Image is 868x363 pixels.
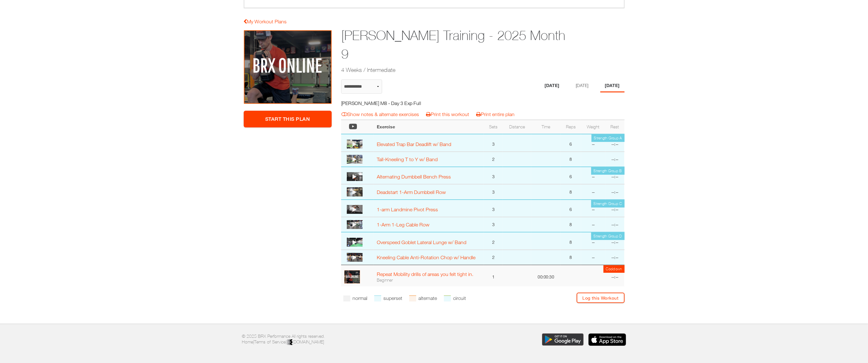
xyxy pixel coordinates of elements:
[341,66,576,74] h2: 4 Weeks / Intermediate
[377,156,438,162] a: Tall-Kneeling T to Y w/ Band
[377,222,429,227] a: 1-Arm 1-Leg Cable Row
[484,250,503,265] td: 2
[374,293,402,304] li: superset
[581,134,605,152] td: --
[561,250,581,265] td: 8
[531,120,560,134] th: Time
[341,26,576,63] h1: [PERSON_NAME] Training - 2025 Month 9
[600,79,625,92] li: Day 3
[605,217,624,232] td: --:--
[377,207,438,212] a: 1-arm Landmine Pivot Press
[591,232,625,240] td: Strength Group D
[561,167,581,184] td: 6
[377,239,466,245] a: Overspeed Goblet Lateral Lunge w/ Band
[561,134,581,152] td: 6
[484,265,503,286] td: 1
[484,167,503,184] td: 3
[347,187,363,196] img: thumbnail.png
[571,79,593,92] li: Day 2
[341,111,419,117] a: Show notes & alternate exercises
[377,271,473,277] a: Repeat Mobility drills of areas you felt tight in.
[561,200,581,217] td: 6
[343,293,367,304] li: normal
[605,250,624,265] td: --:--
[444,293,466,304] li: circuit
[347,253,363,262] img: thumbnail.png
[242,333,429,346] p: © 2025 BRX Performance All rights reserved. | |
[605,200,624,217] td: --:--
[377,255,475,260] a: Kneeling Cable Anti-Rotation Chop w/ Handle
[409,293,437,304] li: alternate
[484,184,503,199] td: 3
[347,238,363,247] img: thumbnail.png
[347,172,363,181] img: thumbnail.png
[377,277,481,283] div: Beginner
[287,339,293,346] img: colorblack-fill
[605,120,624,134] th: Rest
[603,265,625,273] td: Cooldown
[561,217,581,232] td: 8
[605,134,624,152] td: --:--
[581,184,605,199] td: --
[374,120,484,134] th: Exercise
[484,120,503,134] th: Sets
[347,205,363,214] img: thumbnail.png
[476,111,515,117] a: Print entire plan
[561,120,581,134] th: Reps
[605,152,624,167] td: --:--
[503,120,531,134] th: Distance
[588,333,626,346] img: Download the BRX Performance app for iOS
[577,293,625,303] a: Log this Workout
[426,111,469,117] a: Print this workout
[591,134,625,142] td: Strength Group A
[581,167,605,184] td: --
[591,200,625,208] td: Strength Group C
[244,30,332,104] img: Jason Rizzo Training - 2025 Month 9
[287,339,324,344] a: [DOMAIN_NAME]
[341,100,454,107] h5: [PERSON_NAME] M8 - Day 3 Exp Full
[581,217,605,232] td: --
[581,200,605,217] td: --
[561,184,581,199] td: 8
[484,232,503,250] td: 2
[561,232,581,250] td: 8
[347,155,363,164] img: thumbnail.png
[605,167,624,184] td: --:--
[484,200,503,217] td: 3
[377,141,451,147] a: Elevated Trap Bar Deadlift w/ Band
[605,265,624,286] td: --:--
[542,333,584,346] img: Download the BRX Performance app for Google Play
[244,19,287,24] a: My Workout Plans
[591,167,625,175] td: Strength Group B
[347,220,363,229] img: thumbnail.png
[581,232,605,250] td: --
[347,140,363,149] img: thumbnail.png
[244,111,332,127] a: Start This Plan
[377,189,446,195] a: Deadstart 1-Arm Dumbbell Row
[344,270,360,284] img: profile.PNG
[605,184,624,199] td: --:--
[561,152,581,167] td: 8
[484,217,503,232] td: 3
[484,134,503,152] td: 3
[254,339,286,344] a: Terms of Service
[377,174,451,179] a: Alternating Dumbbell Bench Press
[581,250,605,265] td: --
[484,152,503,167] td: 2
[540,79,564,92] li: Day 1
[605,232,624,250] td: --:--
[581,120,605,134] th: Weight
[242,339,253,344] a: Home
[531,265,560,286] td: 00:00:30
